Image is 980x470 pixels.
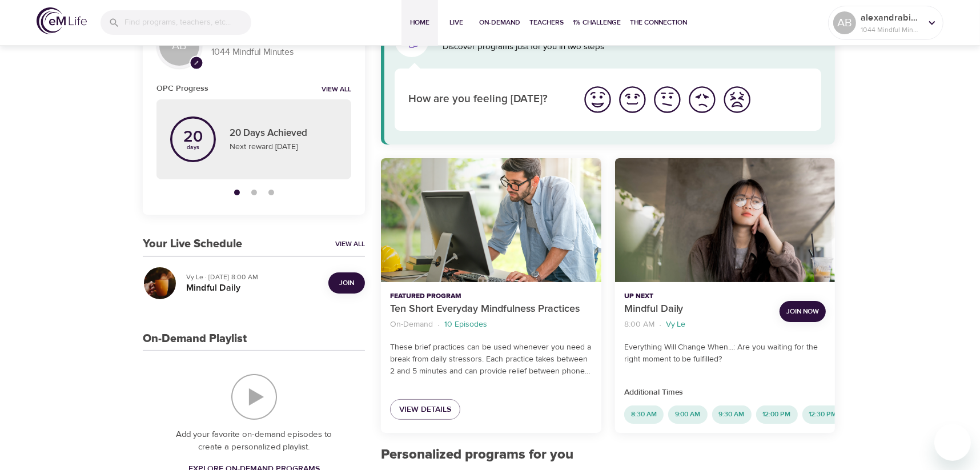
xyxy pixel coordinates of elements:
nav: breadcrumb [624,317,770,332]
p: Discover programs just for you in two steps [443,41,821,54]
p: Vy Le · [DATE] 8:00 AM [186,272,319,282]
h5: Mindful Daily [186,282,319,294]
button: Ten Short Everyday Mindfulness Practices [381,158,601,282]
img: great [582,84,613,115]
p: How are you feeling [DATE]? [408,91,567,108]
p: Mindful Daily [624,302,770,317]
h3: Your Live Schedule [143,238,242,251]
p: days [183,145,203,150]
p: alexandrabinyamin [861,11,921,25]
p: Add your favorite on-demand episodes to create a personalized playlist. [166,428,342,454]
p: 20 [183,129,203,145]
img: ok [652,84,683,115]
span: The Connection [630,17,687,29]
p: Ten Short Everyday Mindfulness Practices [390,302,592,317]
p: 1044 Mindful Minutes [861,25,921,35]
iframe: Button to launch messaging window [934,424,971,461]
li: · [659,317,661,332]
span: Live [443,17,470,29]
img: logo [37,7,87,34]
span: 1% Challenge [573,17,621,29]
img: good [617,84,648,115]
a: View all notifications [322,85,351,95]
p: 10 Episodes [444,319,487,331]
button: I'm feeling worst [720,82,754,117]
span: 9:00 AM [668,409,708,419]
img: On-Demand Playlist [231,374,277,420]
p: Next reward [DATE] [230,141,338,153]
p: Additional Times [624,387,826,399]
span: Join [339,277,354,289]
button: Mindful Daily [615,158,835,282]
div: 9:30 AM [712,405,752,424]
img: worst [721,84,753,115]
button: I'm feeling great [580,82,615,117]
div: 9:00 AM [668,405,708,424]
button: Join Now [780,301,826,322]
p: 1044 Mindful Minutes [211,46,351,59]
img: bad [686,84,718,115]
button: I'm feeling bad [685,82,720,117]
h2: Personalized programs for you [381,447,835,463]
p: 20 Days Achieved [230,126,338,141]
p: Featured Program [390,291,592,302]
p: 8:00 AM [624,319,654,331]
a: View All [335,239,365,249]
h6: OPC Progress [156,82,208,95]
span: 12:30 PM [802,409,844,419]
span: Join Now [786,306,819,318]
span: On-Demand [479,17,520,29]
span: 8:30 AM [624,409,664,419]
div: AB [156,23,202,69]
div: 8:30 AM [624,405,664,424]
p: Everything Will Change When...: Are you waiting for the right moment to be fulfilled? [624,342,826,365]
span: Teachers [529,17,564,29]
button: I'm feeling good [615,82,650,117]
span: Home [406,17,433,29]
nav: breadcrumb [390,317,592,332]
div: 12:30 PM [802,405,844,424]
li: · [437,317,440,332]
button: Join [328,272,365,294]
p: Vy Le [666,319,686,331]
span: View Details [399,403,451,417]
input: Find programs, teachers, etc... [124,10,251,35]
h3: On-Demand Playlist [143,332,247,346]
div: AB [833,11,856,34]
a: View Details [390,399,460,420]
p: These brief practices can be used whenever you need a break from daily stressors. Each practice t... [390,342,592,377]
div: 12:00 PM [756,405,798,424]
p: Up Next [624,291,770,302]
button: I'm feeling ok [650,82,685,117]
span: 9:30 AM [712,409,752,419]
span: 12:00 PM [756,409,798,419]
p: On-Demand [390,319,433,331]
